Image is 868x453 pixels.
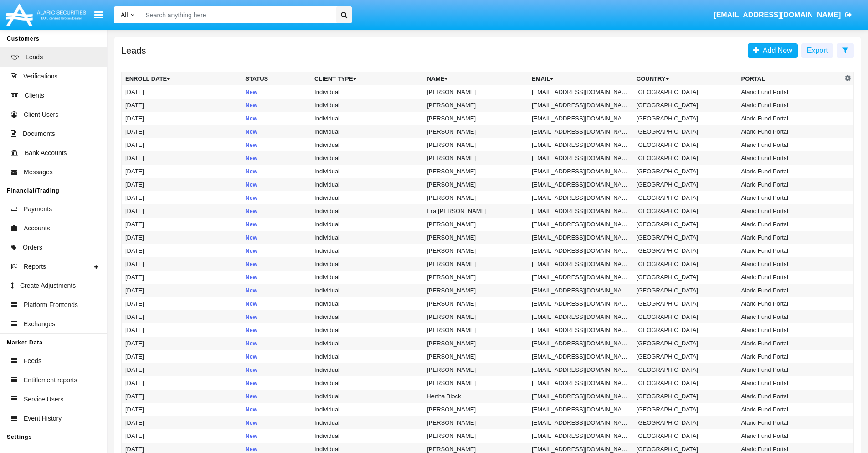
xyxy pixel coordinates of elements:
[241,323,311,337] td: New
[423,310,528,323] td: [PERSON_NAME]
[24,395,63,404] span: Service Users
[122,85,242,99] td: [DATE]
[738,151,842,165] td: Alaric Fund Portal
[122,231,242,244] td: [DATE]
[423,85,528,99] td: [PERSON_NAME]
[122,165,242,178] td: [DATE]
[122,257,242,271] td: [DATE]
[122,125,242,138] td: [DATE]
[738,390,842,403] td: Alaric Fund Portal
[528,72,633,86] th: Email
[122,178,242,191] td: [DATE]
[122,112,242,125] td: [DATE]
[738,85,842,99] td: Alaric Fund Portal
[311,297,423,310] td: Individual
[122,244,242,257] td: [DATE]
[311,416,423,429] td: Individual
[423,151,528,165] td: [PERSON_NAME]
[241,99,311,112] td: New
[5,1,87,28] img: Logo image
[122,337,242,350] td: [DATE]
[311,165,423,178] td: Individual
[311,284,423,297] td: Individual
[122,310,242,323] td: [DATE]
[311,151,423,165] td: Individual
[633,284,738,297] td: [GEOGRAPHIC_DATA]
[24,167,53,177] span: Messages
[528,204,633,218] td: [EMAIL_ADDRESS][DOMAIN_NAME]
[311,85,423,99] td: Individual
[423,284,528,297] td: [PERSON_NAME]
[807,47,828,54] span: Export
[122,204,242,218] td: [DATE]
[122,323,242,337] td: [DATE]
[423,204,528,218] td: Era [PERSON_NAME]
[738,257,842,271] td: Alaric Fund Portal
[24,375,77,385] span: Entitlement reports
[241,271,311,284] td: New
[528,178,633,191] td: [EMAIL_ADDRESS][DOMAIN_NAME]
[24,300,78,310] span: Platform Frontends
[633,390,738,403] td: [GEOGRAPHIC_DATA]
[528,403,633,416] td: [EMAIL_ADDRESS][DOMAIN_NAME]
[241,204,311,218] td: New
[311,271,423,284] td: Individual
[423,416,528,429] td: [PERSON_NAME]
[633,350,738,363] td: [GEOGRAPHIC_DATA]
[24,414,62,423] span: Event History
[311,138,423,151] td: Individual
[633,165,738,178] td: [GEOGRAPHIC_DATA]
[633,337,738,350] td: [GEOGRAPHIC_DATA]
[23,243,42,252] span: Orders
[311,257,423,271] td: Individual
[241,218,311,231] td: New
[24,356,41,366] span: Feeds
[241,244,311,257] td: New
[241,284,311,297] td: New
[311,178,423,191] td: Individual
[738,218,842,231] td: Alaric Fund Portal
[738,337,842,350] td: Alaric Fund Portal
[528,151,633,165] td: [EMAIL_ADDRESS][DOMAIN_NAME]
[122,151,242,165] td: [DATE]
[528,390,633,403] td: [EMAIL_ADDRESS][DOMAIN_NAME]
[738,244,842,257] td: Alaric Fund Portal
[423,323,528,337] td: [PERSON_NAME]
[528,350,633,363] td: [EMAIL_ADDRESS][DOMAIN_NAME]
[738,99,842,112] td: Alaric Fund Portal
[241,403,311,416] td: New
[528,165,633,178] td: [EMAIL_ADDRESS][DOMAIN_NAME]
[528,337,633,350] td: [EMAIL_ADDRESS][DOMAIN_NAME]
[311,323,423,337] td: Individual
[738,416,842,429] td: Alaric Fund Portal
[122,138,242,151] td: [DATE]
[738,429,842,443] td: Alaric Fund Portal
[311,390,423,403] td: Individual
[633,271,738,284] td: [GEOGRAPHIC_DATA]
[311,204,423,218] td: Individual
[633,151,738,165] td: [GEOGRAPHIC_DATA]
[528,429,633,443] td: [EMAIL_ADDRESS][DOMAIN_NAME]
[759,47,792,54] span: Add New
[633,376,738,390] td: [GEOGRAPHIC_DATA]
[423,403,528,416] td: [PERSON_NAME]
[633,99,738,112] td: [GEOGRAPHIC_DATA]
[528,363,633,376] td: [EMAIL_ADDRESS][DOMAIN_NAME]
[311,112,423,125] td: Individual
[633,191,738,204] td: [GEOGRAPHIC_DATA]
[241,376,311,390] td: New
[738,323,842,337] td: Alaric Fund Portal
[23,129,55,139] span: Documents
[241,125,311,138] td: New
[528,99,633,112] td: [EMAIL_ADDRESS][DOMAIN_NAME]
[528,191,633,204] td: [EMAIL_ADDRESS][DOMAIN_NAME]
[26,52,43,62] span: Leads
[633,297,738,310] td: [GEOGRAPHIC_DATA]
[423,99,528,112] td: [PERSON_NAME]
[241,297,311,310] td: New
[528,125,633,138] td: [EMAIL_ADDRESS][DOMAIN_NAME]
[748,43,798,58] a: Add New
[633,231,738,244] td: [GEOGRAPHIC_DATA]
[311,191,423,204] td: Individual
[528,112,633,125] td: [EMAIL_ADDRESS][DOMAIN_NAME]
